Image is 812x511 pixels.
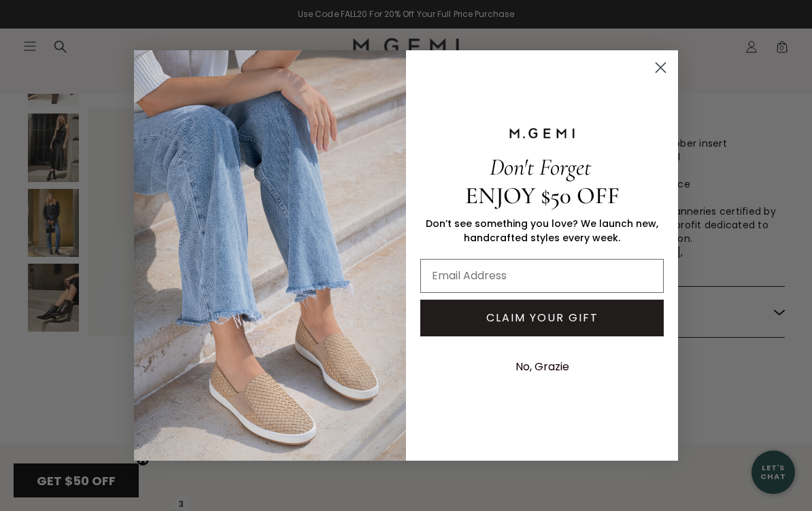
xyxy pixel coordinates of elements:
input: Email Address [420,259,664,293]
img: M.GEMI [508,127,576,139]
button: No, Grazie [509,350,576,384]
button: CLAIM YOUR GIFT [420,300,664,336]
span: Don't Forget [490,153,591,181]
img: M.Gemi [134,50,406,461]
span: ENJOY $50 OFF [465,181,620,210]
button: Close dialog [649,56,673,80]
span: Don’t see something you love? We launch new, handcrafted styles every week. [426,217,658,245]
